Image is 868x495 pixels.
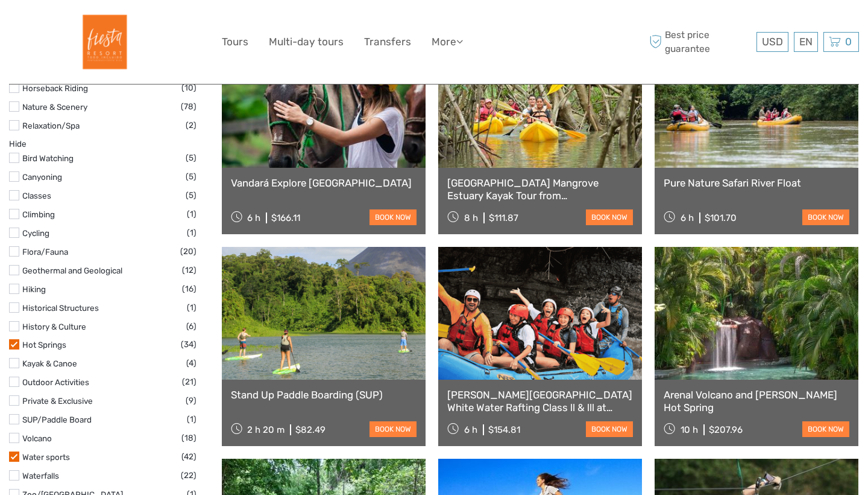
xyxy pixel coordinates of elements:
span: (34) [181,337,197,351]
a: Classes [22,191,51,200]
a: Bird Watching [22,153,74,163]
span: (4) [186,356,197,370]
span: (5) [186,170,197,184]
a: book now [586,421,633,437]
a: [PERSON_NAME][GEOGRAPHIC_DATA] White Water Rafting Class ll & lll at Savegre River. [447,389,633,414]
a: book now [802,209,849,225]
a: Waterfalls [22,471,59,481]
a: book now [586,209,633,225]
span: (1) [187,412,197,426]
a: book now [370,209,417,225]
a: Transfers [364,33,411,51]
span: (42) [181,450,197,464]
span: (78) [181,100,197,113]
span: Best price guarantee [647,28,754,55]
div: $111.87 [489,212,518,223]
div: $154.81 [488,424,520,435]
a: Flora/Fauna [22,247,68,257]
a: Relaxation/Spa [22,121,80,130]
a: Cycling [22,228,49,238]
a: Nature & Scenery [22,102,87,112]
a: Climbing [22,209,55,219]
div: $82.49 [295,424,325,435]
a: Hide [9,139,27,148]
a: Water sports [22,452,70,462]
span: 0 [843,36,854,48]
span: (12) [182,263,197,277]
a: Historical Structures [22,303,99,313]
a: Hiking [22,284,46,294]
span: (1) [187,301,197,315]
span: (2) [186,118,197,132]
span: 6 h [464,424,477,435]
a: [GEOGRAPHIC_DATA] Mangrove Estuary Kayak Tour from [GEOGRAPHIC_DATA] [447,177,633,202]
span: (9) [186,394,197,407]
div: EN [794,32,818,52]
a: book now [802,421,849,437]
a: Stand Up Paddle Boarding (SUP) [231,389,417,401]
a: Pure Nature Safari River Float [664,177,849,189]
span: (22) [181,468,197,482]
span: (16) [182,282,197,296]
a: SUP/Paddle Board [22,415,92,424]
span: 6 h [247,212,260,223]
a: book now [370,421,417,437]
a: Tours [222,33,248,51]
span: (10) [181,81,197,95]
button: Open LiveChat chat widget [139,19,153,33]
div: $101.70 [705,212,737,223]
p: We're away right now. Please check back later! [17,21,136,31]
span: (1) [187,207,197,221]
a: Geothermal and Geological [22,266,122,275]
div: $166.11 [271,212,300,223]
span: (21) [182,375,197,389]
span: 6 h [681,212,694,223]
img: Fiesta Resort [70,9,136,75]
a: History & Culture [22,322,86,331]
a: Canyoning [22,172,62,182]
span: USD [762,36,783,48]
a: Volcano [22,433,52,443]
span: 10 h [681,424,698,435]
span: (5) [186,151,197,165]
span: (1) [187,226,197,240]
a: Multi-day tours [269,33,344,51]
span: 2 h 20 m [247,424,285,435]
span: (20) [180,244,197,258]
a: Vandará Explore [GEOGRAPHIC_DATA] [231,177,417,189]
a: Kayak & Canoe [22,359,77,368]
a: More [432,33,463,51]
a: Hot Springs [22,340,66,350]
div: $207.96 [709,424,743,435]
span: (6) [186,319,197,333]
a: Outdoor Activities [22,377,89,387]
a: Arenal Volcano and [PERSON_NAME] Hot Spring [664,389,849,414]
a: Horseback Riding [22,83,88,93]
a: Private & Exclusive [22,396,93,406]
span: 8 h [464,212,478,223]
span: (5) [186,188,197,202]
span: (18) [181,431,197,445]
